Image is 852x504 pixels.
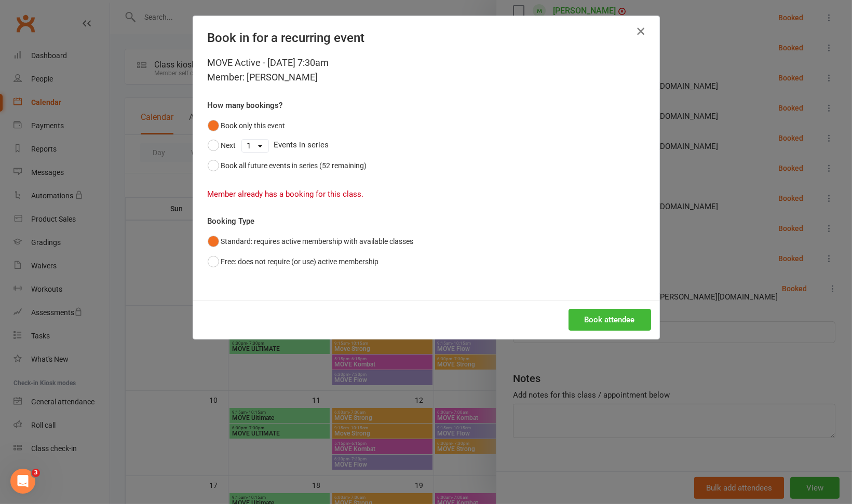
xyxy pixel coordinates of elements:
label: How many bookings? [208,99,283,112]
div: Events in series [208,135,645,155]
h4: Book in for a recurring event [208,31,645,45]
span: Member already has a booking for this class. [208,189,364,199]
div: MOVE Active - [DATE] 7:30am Member: [PERSON_NAME] [208,56,645,85]
button: Standard: requires active membership with available classes [208,231,414,251]
button: Book only this event [208,116,286,135]
div: Book all future events in series (52 remaining) [221,160,367,171]
button: Free: does not require (or use) active membership [208,252,379,271]
label: Booking Type [208,215,255,227]
button: Book attendee [569,309,651,331]
button: Book all future events in series (52 remaining) [208,156,367,175]
span: 3 [32,469,40,477]
button: Close [632,23,649,39]
button: Next [208,135,236,155]
iframe: Intercom live chat [10,469,35,494]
